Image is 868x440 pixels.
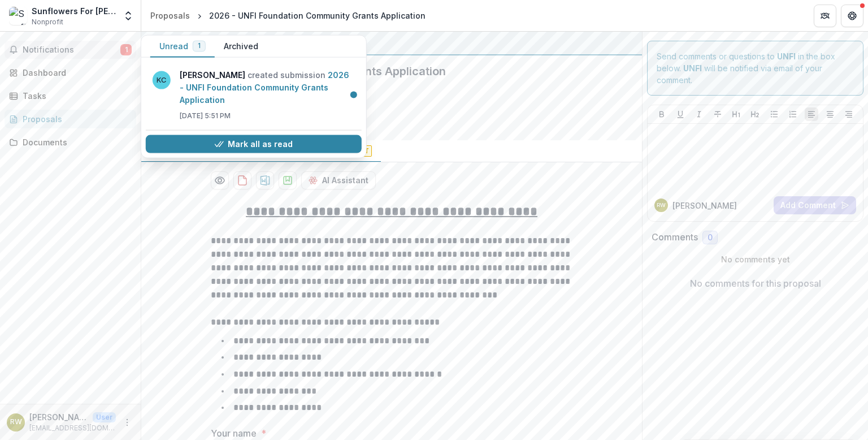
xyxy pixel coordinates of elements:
button: Bold [655,107,669,121]
button: Add Comment [774,196,856,214]
span: 0 [708,233,713,243]
nav: breadcrumb [146,7,430,24]
button: Heading 2 [748,107,762,121]
a: Proposals [146,7,194,24]
strong: UNFI [683,63,702,73]
div: Dashboard [23,67,127,79]
div: Proposals [23,113,127,125]
button: Bullet List [767,107,781,121]
button: Align Center [823,107,837,121]
div: Sunflowers For [PERSON_NAME] Inc [32,5,116,17]
button: download-proposal [279,171,297,189]
div: Tasks [23,90,127,102]
div: Proposals [150,10,190,21]
a: Proposals [5,110,136,128]
button: Underline [674,107,687,121]
a: 2026 - UNFI Foundation Community Grants Application [180,70,349,105]
button: Archived [215,36,267,58]
button: Italicize [692,107,706,121]
div: Send comments or questions to in the box below. will be notified via email of your comment. [647,41,863,96]
button: download-proposal [233,171,251,189]
a: Dashboard [5,63,136,82]
button: Partners [814,5,836,27]
span: 1 [120,44,132,55]
a: Documents [5,133,136,152]
p: No comments for this proposal [690,277,821,290]
span: Nonprofit [32,17,63,27]
button: More [120,416,134,429]
strong: UNFI [777,51,796,61]
button: Ordered List [786,107,800,121]
h2: 2026 - UNFI Foundation Community Grants Application [150,64,615,78]
p: [PERSON_NAME] [672,200,737,212]
div: UNFI [150,36,633,50]
button: Mark all as read [146,135,362,153]
button: Unread [150,36,215,58]
p: [EMAIL_ADDRESS][DOMAIN_NAME] [29,423,116,433]
a: Tasks [5,87,136,105]
img: Sunflowers For Sallie Inc [9,7,27,25]
p: User [93,412,116,422]
button: Notifications1 [5,41,136,59]
button: AI Assistant [301,171,376,189]
button: Align Left [805,107,818,121]
p: Your name [211,426,257,440]
p: [PERSON_NAME] [29,411,88,423]
div: Rita Williams-Ellingwood [10,419,22,426]
button: Heading 1 [730,107,743,121]
div: Documents [23,136,127,148]
p: created submission [180,69,355,106]
button: Get Help [841,5,863,27]
button: Strike [711,107,724,121]
button: download-proposal [256,171,274,189]
span: 1 [198,42,201,50]
button: Open entity switcher [120,5,136,27]
div: 2026 - UNFI Foundation Community Grants Application [209,10,426,21]
p: No comments yet [652,253,859,265]
button: Align Right [842,107,856,121]
button: Preview 2bd444de-ae38-48f6-bf71-2ea04e9560bb-0.pdf [211,171,229,189]
div: Rita Williams-Ellingwood [657,202,666,208]
span: Notifications [23,45,120,55]
h2: Comments [652,232,698,243]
